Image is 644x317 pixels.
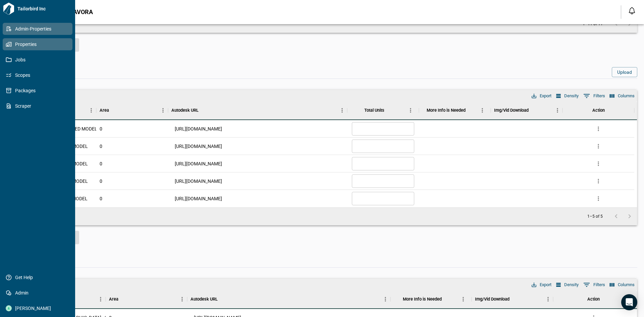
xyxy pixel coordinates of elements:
div: Action [592,101,605,120]
span: Get Help [12,274,66,281]
button: Menu [177,294,187,304]
div: Autodesk URL [187,290,390,309]
button: Menu [543,294,553,304]
a: Packages [3,85,72,97]
a: Scraper [3,100,72,112]
div: Autodesk URL [171,101,199,120]
button: Menu [158,105,168,115]
div: Common Area Name [24,101,96,120]
div: Open Intercom Messenger [621,294,637,310]
button: Sort [199,106,208,115]
div: Img/Vid Download [494,101,529,120]
button: Menu [96,294,106,304]
button: Select columns [608,92,636,100]
span: Scopes [12,72,66,78]
div: Total Units [347,101,419,120]
a: [URL][DOMAIN_NAME] [175,143,222,150]
button: more [593,141,603,151]
button: more [593,194,603,204]
div: Img/Vid Download [475,290,509,309]
button: Upload [612,67,637,77]
div: Action [553,290,634,309]
button: Sort [529,106,538,115]
button: Density [554,280,580,289]
span: Admin [12,289,66,296]
span: Scraper [12,103,66,109]
button: Export [530,92,553,100]
div: Img/Vid Download [472,290,553,309]
a: [URL][DOMAIN_NAME] [175,195,222,202]
div: Img/Vid Download [491,101,562,120]
button: more [593,124,603,134]
a: Jobs [3,54,72,66]
span: 0 [100,195,102,202]
button: more [593,176,603,186]
div: More Info is Needed [403,290,442,309]
button: Menu [380,294,390,304]
div: Area [100,101,109,120]
button: Show filters [582,279,607,290]
div: More Info is Needed [419,101,491,120]
div: Total Units [364,101,384,120]
span: Properties [12,41,66,48]
div: More Info is Needed [390,290,472,309]
div: Action [587,290,600,309]
button: Sort [218,295,227,304]
button: Show filters [582,91,607,101]
div: Area [106,290,187,309]
button: Select columns [608,280,636,289]
a: [URL][DOMAIN_NAME] [175,178,222,184]
div: Site Details Name [24,290,106,309]
button: Sort [466,106,475,115]
span: 0 [100,178,102,184]
p: 1–5 of 5 [587,214,603,219]
button: Menu [86,105,96,115]
a: Admin [3,287,72,299]
span: 0 [100,143,102,150]
button: more [593,159,603,169]
div: Autodesk URL [191,290,218,309]
button: Menu [406,105,416,115]
div: Area [96,101,168,120]
button: Menu [458,294,468,304]
span: Tailorbird Inc [15,5,72,12]
button: Sort [509,295,519,304]
div: Autodesk URL [168,101,347,120]
button: Menu [477,105,487,115]
a: Admin-Properties [3,23,72,35]
div: Action [562,101,634,120]
span: 0 [100,160,102,167]
span: Packages [12,87,66,94]
span: 0 [100,125,102,132]
a: Scopes [3,69,72,81]
a: [URL][DOMAIN_NAME] [175,125,222,132]
button: Sort [384,106,394,115]
span: Jobs [12,56,66,63]
div: More Info is Needed [427,101,466,120]
button: Sort [442,295,451,304]
button: Sort [109,106,118,115]
button: Sort [118,295,128,304]
button: Open notification feed [627,5,637,16]
span: [PERSON_NAME] [12,305,66,312]
a: [URL][DOMAIN_NAME] [175,160,222,167]
button: Export [530,280,553,289]
span: Admin-Properties [12,25,66,32]
div: Area [109,290,118,309]
a: Properties [3,38,72,50]
button: Menu [337,105,347,115]
button: Menu [552,105,562,115]
button: Density [554,92,580,100]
